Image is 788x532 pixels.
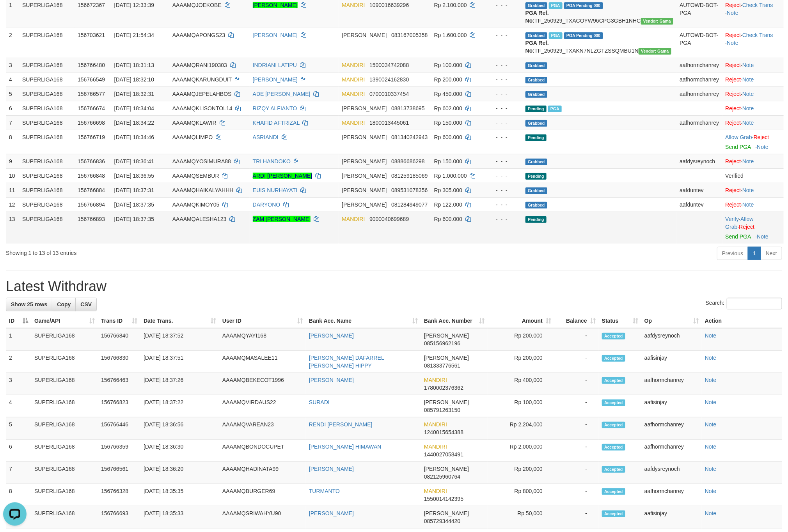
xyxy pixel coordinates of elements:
div: - - - [487,61,519,69]
td: 4 [6,72,19,87]
td: 10 [6,168,19,183]
span: [DATE] 18:31:13 [114,62,154,68]
span: Rp 150.000 [434,158,462,164]
span: Pending [525,173,547,180]
span: 156766836 [78,158,105,164]
b: PGA Ref. No: [525,40,549,54]
td: TF_250929_TXAKN7NLZGTZSSQMBU1N [522,28,676,58]
td: - [554,351,599,373]
td: Rp 100,000 [488,395,554,417]
div: - - - [487,90,519,98]
span: [DATE] 18:37:35 [114,216,154,222]
a: Previous [717,247,748,260]
span: MANDIRI [342,91,365,97]
td: SUPERLIGA168 [31,417,98,440]
a: Note [705,421,717,428]
span: PGA Pending [564,32,603,39]
a: Reject [726,32,741,38]
span: MANDIRI [424,377,447,383]
a: Note [742,76,754,83]
td: SUPERLIGA168 [19,154,75,168]
a: Reject [726,201,741,208]
td: 156766830 [98,351,140,373]
td: 3 [6,58,19,72]
span: [DATE] 18:34:46 [114,134,154,140]
a: [PERSON_NAME] [253,32,298,38]
span: Copy 08813738695 to clipboard [391,105,425,111]
td: SUPERLIGA168 [19,130,75,154]
span: Grabbed [525,159,547,165]
td: SUPERLIGA168 [19,197,75,212]
a: CSV [75,298,97,311]
th: Amount: activate to sort column ascending [488,314,554,328]
a: Reject [726,91,741,97]
span: [DATE] 18:37:31 [114,187,154,193]
span: AAAAMQHAIKALYAHHH [172,187,234,193]
td: aafdysreynoch [641,328,702,351]
a: DARYONO [253,201,280,208]
span: Rp 1.600.000 [434,32,467,38]
span: [PERSON_NAME] [342,32,387,38]
span: [PERSON_NAME] [424,355,469,361]
td: 6 [6,101,19,115]
span: Copy 1780002376362 to clipboard [424,385,463,391]
td: aafhormchanrey [676,87,722,101]
a: ZAM [PERSON_NAME] [253,216,311,222]
a: Note [742,62,754,68]
span: Rp 1.000.000 [434,173,467,179]
th: ID: activate to sort column descending [6,314,31,328]
span: Rp 600.000 [434,134,462,140]
span: Vendor URL: https://trx31.1velocity.biz [641,18,674,25]
span: 156766577 [78,91,105,97]
td: 2 [6,351,31,373]
a: Reject [726,62,741,68]
input: Search: [727,298,782,309]
div: - - - [487,76,519,83]
td: aafisinjay [641,395,702,417]
td: aafdysreynoch [676,154,722,168]
span: Copy 089531078356 to clipboard [391,187,428,193]
span: Marked by aafchhiseyha [549,32,563,39]
a: [PERSON_NAME] [309,377,354,383]
td: Rp 200,000 [488,351,554,373]
a: Reject [739,224,755,230]
b: PGA Ref. No: [525,10,549,24]
th: Action [702,314,782,328]
a: Note [742,91,754,97]
td: AAAAMQYAYI168 [219,328,306,351]
span: Pending [525,134,547,141]
span: AAAAMQYOSIMURA88 [172,158,231,164]
td: Rp 200,000 [488,328,554,351]
a: Note [757,144,769,150]
span: 156766894 [78,201,105,208]
td: 1 [6,328,31,351]
a: Reject [726,2,741,8]
span: Rp 450.000 [434,91,462,97]
td: 12 [6,197,19,212]
a: Reject [726,120,741,126]
a: Note [705,399,717,405]
span: 156766848 [78,173,105,179]
div: - - - [487,1,519,9]
td: aafduntev [676,183,722,197]
td: [DATE] 18:37:52 [140,328,219,351]
span: Copy 085791263150 to clipboard [424,407,460,413]
span: Copy [57,301,71,308]
td: AAAAMQVIRDAUS22 [219,395,306,417]
a: ASRIANDI [253,134,279,140]
a: Note [705,332,717,339]
div: - - - [487,119,519,127]
a: Send PGA [726,233,751,240]
span: 156703621 [78,32,105,38]
a: Reject [726,76,741,83]
span: 156766698 [78,120,105,126]
div: Showing 1 to 13 of 13 entries [6,246,323,257]
span: MANDIRI [342,120,365,126]
a: Note [705,355,717,361]
a: Note [727,40,738,46]
td: 156766823 [98,395,140,417]
span: Copy 1800013445061 to clipboard [369,120,409,126]
td: aafduntev [676,197,722,212]
span: [DATE] 18:34:04 [114,105,154,111]
a: Note [705,444,717,450]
